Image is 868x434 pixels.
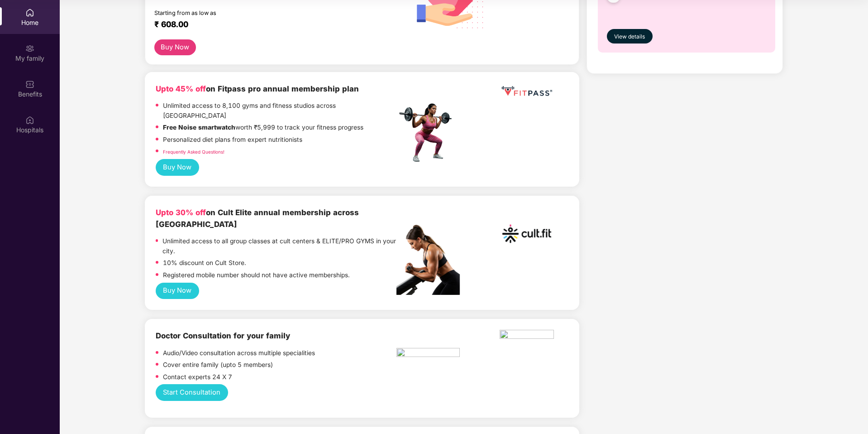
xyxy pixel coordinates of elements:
[156,331,290,340] b: Doctor Consultation for your family
[396,348,460,360] img: pngtree-physiotherapy-physiotherapist-rehab-disability-stretching-png-image_6063262.png
[163,123,363,133] p: worth ₹5,999 to track your fitness progress
[396,225,460,295] img: pc2.png
[162,236,396,256] p: Unlimited access to all group classes at cult centers & ELITE/PRO GYMS in your city.
[163,124,235,131] strong: Free Noise smartwatch
[163,258,246,268] p: 10% discount on Cult Store.
[25,116,34,125] img: svg+xml;base64,PHN2ZyBpZD0iSG9zcGl0YWxzIiB4bWxucz0iaHR0cDovL3d3dy53My5vcmcvMjAwMC9zdmciIHdpZHRoPS...
[156,283,199,299] button: Buy Now
[156,384,228,401] button: Start Consultation
[154,39,196,55] button: Buy Now
[500,207,554,261] img: cult.png
[154,10,358,16] div: Starting from as low as
[163,149,224,154] a: Frequently Asked Questions!
[163,135,302,145] p: Personalized diet plans from expert nutritionists
[607,29,653,43] button: View details
[156,84,206,93] b: Upto 45% off
[163,101,396,121] p: Unlimited access to 8,100 gyms and fitness studios across [GEOGRAPHIC_DATA]
[25,80,34,89] img: svg+xml;base64,PHN2ZyBpZD0iQmVuZWZpdHMiIHhtbG5zPSJodHRwOi8vd3d3LnczLm9yZy8yMDAwL3N2ZyIgd2lkdGg9Ij...
[500,330,554,342] img: physica%20-%20Edited.png
[163,372,232,382] p: Contact experts 24 X 7
[156,208,359,229] b: on Cult Elite annual membership across [GEOGRAPHIC_DATA]
[163,360,273,370] p: Cover entire family (upto 5 members)
[154,19,388,30] div: ₹ 608.00
[500,83,554,100] img: fppp.png
[25,44,34,53] img: svg+xml;base64,PHN2ZyB3aWR0aD0iMjAiIGhlaWdodD0iMjAiIHZpZXdCb3g9IjAgMCAyMCAyMCIgZmlsbD0ibm9uZSIgeG...
[614,33,645,41] span: View details
[163,348,315,358] p: Audio/Video consultation across multiple specialities
[25,8,34,17] img: svg+xml;base64,PHN2ZyBpZD0iSG9tZSIgeG1sbnM9Imh0dHA6Ly93d3cudzMub3JnLzIwMDAvc3ZnIiB3aWR0aD0iMjAiIG...
[156,84,359,93] b: on Fitpass pro annual membership plan
[396,101,460,164] img: fpp.png
[156,159,199,176] button: Buy Now
[163,270,350,280] p: Registered mobile number should not have active memberships.
[156,208,206,217] b: Upto 30% off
